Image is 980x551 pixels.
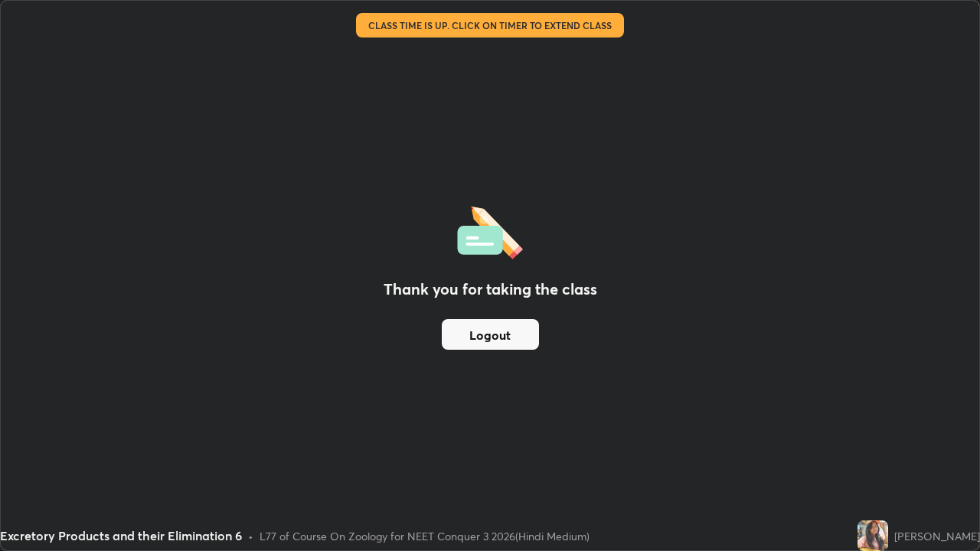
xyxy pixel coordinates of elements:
[442,319,539,350] button: Logout
[457,201,523,259] img: offlineFeedback.1438e8b3.svg
[384,278,597,301] h2: Thank you for taking the class
[894,528,980,544] div: [PERSON_NAME]
[248,528,253,544] div: •
[857,520,888,551] img: 6df52b9de9c147eaa292c8009b0a37de.jpg
[260,528,590,544] div: L77 of Course On Zoology for NEET Conquer 3 2026(Hindi Medium)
